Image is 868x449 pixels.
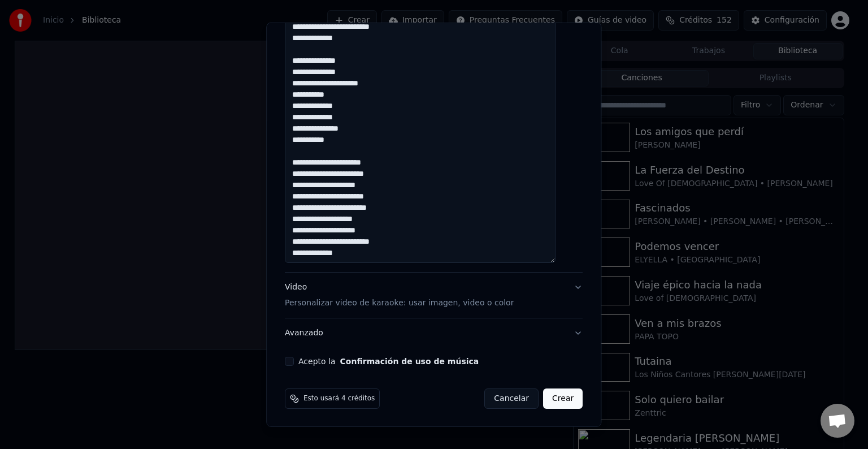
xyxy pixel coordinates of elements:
button: Avanzado [285,318,583,348]
button: Crear [543,388,583,409]
label: Acepto la [298,357,479,365]
span: Esto usará 4 créditos [303,394,375,403]
button: Acepto la [340,357,479,365]
div: Video [285,282,514,309]
p: Personalizar video de karaoke: usar imagen, video o color [285,297,514,309]
button: VideoPersonalizar video de karaoke: usar imagen, video o color [285,273,583,318]
button: Cancelar [485,388,539,409]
